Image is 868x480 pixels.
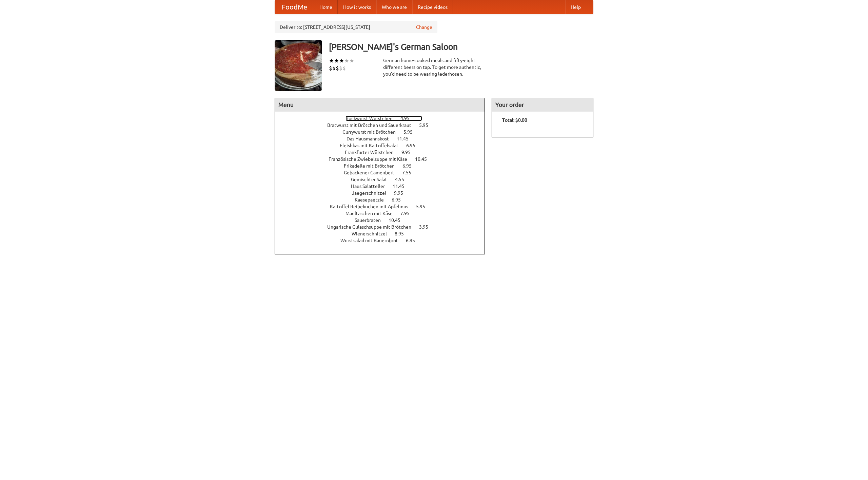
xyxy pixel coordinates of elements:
[344,170,401,175] span: Gebackener Camenbert
[502,117,527,123] b: Total: $0.00
[406,143,422,148] span: 6.95
[339,64,342,72] li: $
[314,0,338,14] a: Home
[342,64,346,72] li: $
[327,224,441,230] a: Ungarische Gulaschsuppe mit Brötchen 3.95
[415,156,434,162] span: 10.45
[402,170,418,175] span: 7.55
[327,122,418,128] span: Bratwurst mit Brötchen und Sauerkraut
[329,64,332,72] li: $
[344,163,401,169] span: Frikadelle mit Brötchen
[339,57,344,64] li: ★
[338,0,376,14] a: How it works
[394,190,410,196] span: 9.95
[351,177,394,182] span: Gemischter Salat
[395,177,411,182] span: 4.55
[346,116,422,121] a: Bockwurst Würstchen 4.95
[347,136,396,141] span: Das Hausmannskost
[565,0,586,14] a: Help
[330,204,415,209] span: Kartoffel Reibekuchen mit Apfelmus
[329,156,439,162] a: Französische Zwiebelsuppe mit Käse 10.45
[400,116,416,121] span: 4.95
[340,143,428,148] a: Fleishkas mit Kartoffelsalat 6.95
[376,0,412,14] a: Who we are
[401,150,417,155] span: 9.95
[327,224,418,230] span: Ungarische Gulaschsuppe mit Brötchen
[345,150,423,155] a: Frankfurter Würstchen 9.95
[349,57,354,64] li: ★
[397,136,415,141] span: 11.45
[334,57,339,64] li: ★
[416,24,432,31] a: Change
[351,177,417,182] a: Gemischter Salat 4.55
[352,190,416,196] a: Jaegerschnitzel 9.95
[275,0,314,14] a: FoodMe
[332,64,336,72] li: $
[400,211,416,216] span: 7.95
[346,116,399,121] span: Bockwurst Würstchen
[275,21,437,33] div: Deliver to: [STREET_ADDRESS][US_STATE]
[355,197,391,203] span: Kaesepaetzle
[352,231,416,236] a: Wienerschnitzel 8.95
[355,217,388,223] span: Sauerbraten
[352,231,394,236] span: Wienerschnitzel
[416,204,432,209] span: 5.95
[342,129,425,135] a: Currywurst mit Brötchen 5.95
[383,57,485,77] div: German home-cooked meals and fifty-eight different beers on tap. To get more authentic, you'd nee...
[327,122,441,128] a: Bratwurst mit Brötchen und Sauerkraut 5.95
[275,98,485,112] h4: Menu
[402,163,418,169] span: 6.95
[412,0,453,14] a: Recipe videos
[340,143,405,148] span: Fleishkas mit Kartoffelsalat
[344,170,424,175] a: Gebackener Camenbert 7.55
[340,238,428,243] a: Wurstsalad mit Bauernbrot 6.95
[347,136,421,141] a: Das Hausmannskost 11.45
[406,238,422,243] span: 6.95
[344,163,424,169] a: Frikadelle mit Brötchen 6.95
[355,197,413,203] a: Kaesepaetzle 6.95
[393,184,411,189] span: 11.45
[419,122,435,128] span: 5.95
[336,64,339,72] li: $
[345,150,400,155] span: Frankfurter Würstchen
[403,129,419,135] span: 5.95
[351,184,392,189] span: Haus Salatteller
[344,57,349,64] li: ★
[392,197,408,203] span: 6.95
[355,217,413,223] a: Sauerbraten 10.45
[419,224,435,230] span: 3.95
[351,184,417,189] a: Haus Salatteller 11.45
[492,98,593,112] h4: Your order
[329,40,593,54] h3: [PERSON_NAME]'s German Saloon
[346,211,422,216] a: Maultaschen mit Käse 7.95
[342,129,402,135] span: Currywurst mit Brötchen
[275,40,322,91] img: angular.jpg
[395,231,411,236] span: 8.95
[340,238,405,243] span: Wurstsalad mit Bauernbrot
[329,57,334,64] li: ★
[330,204,438,209] a: Kartoffel Reibekuchen mit Apfelmus 5.95
[346,211,399,216] span: Maultaschen mit Käse
[389,217,407,223] span: 10.45
[329,156,414,162] span: Französische Zwiebelsuppe mit Käse
[352,190,393,196] span: Jaegerschnitzel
